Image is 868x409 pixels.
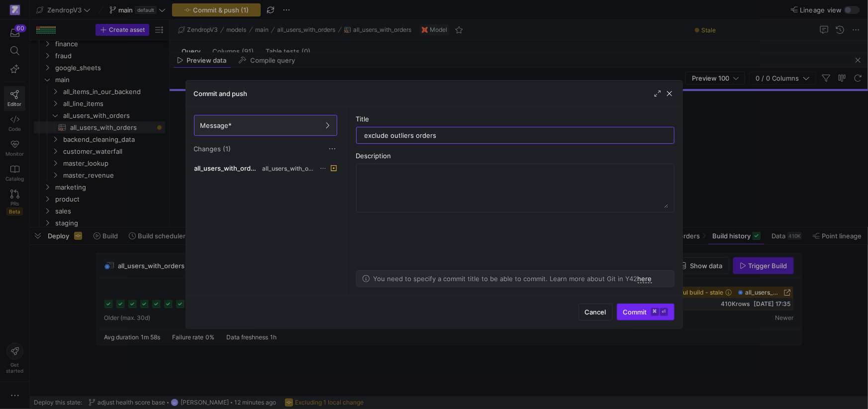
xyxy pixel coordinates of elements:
button: all_users_with_orders.sqlall_users_with_orders [192,162,339,175]
button: Cancel [579,304,613,320]
kbd: ⏎ [660,308,668,316]
button: Message* [194,115,337,136]
button: Commit⌘⏎ [617,304,675,320]
span: all_users_with_orders.sql [194,164,261,172]
span: Changes (1) [194,145,231,153]
div: Description [356,152,675,160]
span: Title [356,115,370,123]
h3: Commit and push [194,90,248,98]
span: Commit [623,308,668,316]
span: all_users_with_orders [262,165,314,172]
span: Cancel [585,308,606,316]
kbd: ⌘ [651,308,659,316]
span: Message* [200,121,232,129]
a: here [638,275,652,283]
p: You need to specify a commit title to be able to commit. Learn more about Git in Y42 [374,275,652,283]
